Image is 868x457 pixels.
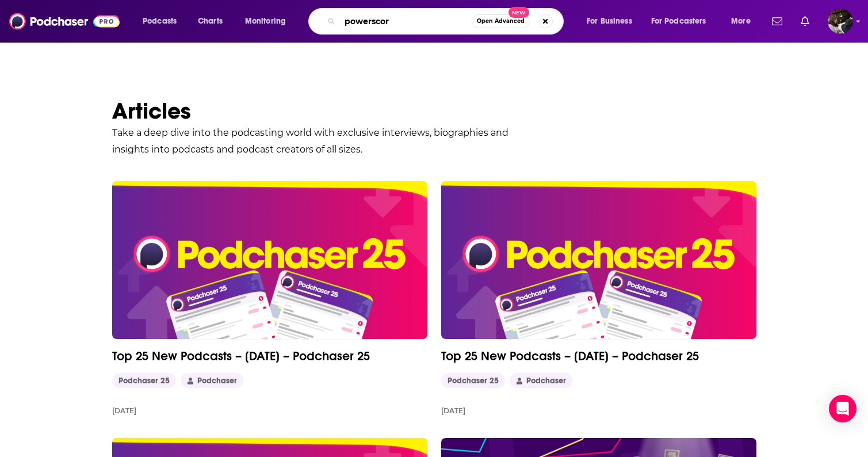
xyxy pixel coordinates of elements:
[112,373,176,389] a: Podchaser 25
[135,12,192,31] button: open menu
[319,8,575,35] div: Search podcasts, credits, & more...
[441,348,756,364] a: Top 25 New Podcasts – [DATE] – Podchaser 25
[441,181,756,339] a: Top 25 New Podcasts – July 2025 – Podchaser 25
[245,13,286,29] span: Monitoring
[198,13,223,29] span: Charts
[828,9,853,34] img: User Profile
[472,14,530,28] button: Open AdvancedNew
[510,373,572,389] a: Podchaser
[441,373,505,389] a: Podchaser 25
[112,97,756,125] h1: Articles
[579,12,647,31] button: open menu
[828,9,853,34] span: Logged in as etmahon
[112,125,526,158] p: Take a deep dive into the podcasting world with exclusive interviews, biographies and insights in...
[651,13,706,29] span: For Podcasters
[181,373,243,389] a: Podchaser
[9,10,120,32] img: Podchaser - Follow, Share and Rate Podcasts
[796,12,814,31] a: Show notifications dropdown
[143,13,177,29] span: Podcasts
[340,12,472,31] input: Search podcasts, credits, & more...
[112,181,427,339] a: Top 25 New Podcasts – August 2025 – Podchaser 25
[829,395,856,422] div: Open Intercom Messenger
[587,13,632,29] span: For Business
[477,18,525,24] span: Open Advanced
[767,12,787,31] a: Show notifications dropdown
[508,7,529,18] span: New
[723,12,765,31] button: open menu
[112,406,136,415] div: [DATE]
[441,406,465,415] div: [DATE]
[190,12,230,31] a: Charts
[644,12,723,31] button: open menu
[112,348,427,364] a: Top 25 New Podcasts – [DATE] – Podchaser 25
[731,13,751,29] span: More
[237,12,301,31] button: open menu
[828,9,853,34] button: Show profile menu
